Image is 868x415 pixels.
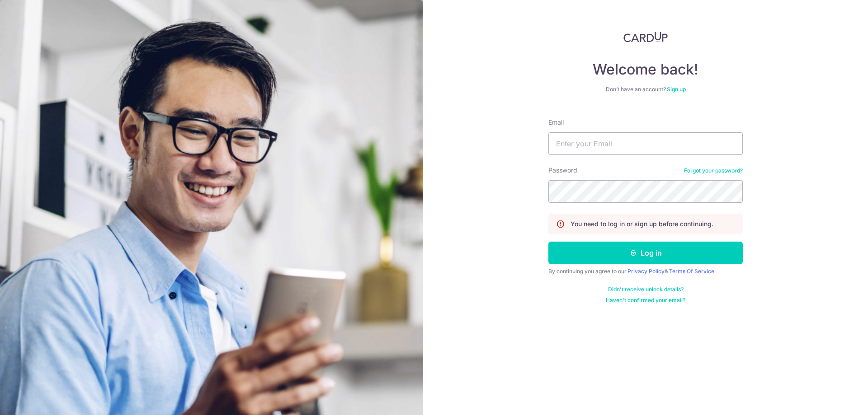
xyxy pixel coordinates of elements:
[606,297,685,304] a: Haven't confirmed your email?
[548,118,564,127] label: Email
[548,86,743,93] div: Don’t have an account?
[627,268,665,275] a: Privacy Policy
[684,167,743,174] a: Forgot your password?
[571,219,713,228] p: You need to log in or sign up before continuing.
[548,132,743,155] input: Enter your Email
[548,166,577,175] label: Password
[623,32,668,42] img: CardUp Logo
[669,268,714,275] a: Terms Of Service
[667,86,686,93] a: Sign up
[548,242,743,264] button: Log in
[548,268,743,275] div: By continuing you agree to our &
[608,286,684,293] a: Didn't receive unlock details?
[548,61,743,79] h4: Welcome back!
